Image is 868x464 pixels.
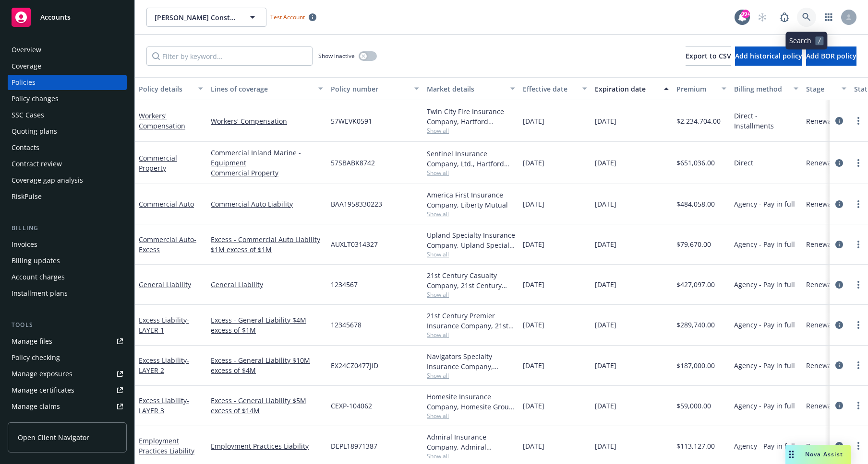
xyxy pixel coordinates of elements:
span: Direct - Installments [734,111,798,131]
a: Excess Liability [139,315,189,335]
a: Policy changes [8,91,127,106]
button: Export to CSV [686,46,731,66]
span: Show all [427,169,515,177]
div: Navigators Specialty Insurance Company, Hartford Insurance Group, Brown & Riding Insurance Servic... [427,351,515,371]
a: Contract review [8,156,127,172]
div: Twin City Fire Insurance Company, Hartford Insurance Group [427,106,515,127]
button: Nova Assist [785,445,851,464]
button: Stage [802,77,850,100]
div: Policy details [139,84,193,94]
span: 12345678 [331,320,362,330]
span: Renewal [806,116,833,126]
a: Manage exposures [8,366,127,382]
a: Excess Liability [139,396,189,415]
button: Expiration date [591,77,673,100]
span: Agency - Pay in full [734,360,795,371]
button: [PERSON_NAME] Construction [146,8,266,27]
span: Test Account [266,12,320,22]
a: Policies [8,75,127,90]
a: circleInformation [833,198,845,210]
span: Direct [734,158,753,168]
div: Homesite Insurance Company, Homesite Group Incorporated, Brown & Riding Insurance Services, Inc. [427,392,515,412]
span: Show all [427,371,515,380]
a: circleInformation [833,239,845,250]
a: General Liability [211,279,323,290]
span: $651,036.00 [676,158,715,168]
span: [DATE] [595,279,616,290]
span: Renewal [806,320,833,330]
a: Commercial Property [139,153,177,173]
a: more [853,239,864,250]
a: Employment Practices Liability [139,436,194,455]
a: more [853,157,864,169]
div: Tools [8,320,127,330]
div: Invoices [12,237,37,252]
span: Show all [427,290,515,299]
a: circleInformation [833,400,845,411]
span: [DATE] [595,320,616,330]
span: 57SBABK8742 [331,158,375,168]
a: Invoices [8,237,127,252]
div: Coverage [12,58,41,74]
a: Commercial Property [211,168,323,178]
div: Lines of coverage [211,84,313,94]
a: Coverage gap analysis [8,173,127,188]
div: Policy changes [12,91,59,106]
span: [DATE] [595,116,616,126]
span: Show all [427,412,515,420]
a: circleInformation [833,319,845,331]
span: [DATE] [595,239,616,249]
div: Policy checking [12,350,60,365]
a: more [853,319,864,331]
a: Employment Practices Liability [211,441,323,451]
span: BAA1958330223 [331,199,382,209]
a: Coverage [8,58,127,74]
span: Agency - Pay in full [734,199,795,209]
span: $59,000.00 [676,401,711,411]
span: [DATE] [523,239,544,249]
a: circleInformation [833,279,845,290]
span: Renewal [806,401,833,411]
span: $79,670.00 [676,239,711,249]
span: Open Client Navigator [18,432,89,442]
div: 21st Century Premier Insurance Company, 21st Century Insurance Group, RT Specialty Insurance Serv... [427,311,515,331]
div: Drag to move [785,445,797,464]
a: Excess Liability [139,356,189,375]
button: Effective date [519,77,591,100]
span: [DATE] [523,320,544,330]
div: Premium [676,84,716,94]
span: Renewal [806,158,833,168]
a: circleInformation [833,115,845,127]
span: [DATE] [595,199,616,209]
span: 1234567 [331,279,358,290]
button: Premium [673,77,730,100]
a: Commercial Auto [139,235,196,254]
div: Manage certificates [12,383,74,398]
a: Excess - General Liability $5M excess of $14M [211,395,323,416]
div: Upland Specialty Insurance Company, Upland Specialty Insurance Company, Brown & Riding Insurance ... [427,230,515,250]
span: $484,058.00 [676,199,715,209]
div: Sentinel Insurance Company, Ltd., Hartford Insurance Group [427,149,515,169]
span: [DATE] [595,441,616,451]
button: Policy details [135,77,207,100]
a: Installment plans [8,286,127,301]
span: [PERSON_NAME] Construction [155,12,238,23]
div: RiskPulse [12,189,42,204]
span: DEPL18971387 [331,441,377,451]
button: Add BOR policy [806,46,856,66]
div: America First Insurance Company, Liberty Mutual [427,190,515,210]
a: circleInformation [833,440,845,452]
span: Show all [427,452,515,460]
span: Show all [427,127,515,135]
span: Show all [427,331,515,339]
span: $427,097.00 [676,279,715,290]
div: Overview [12,42,41,58]
span: Add historical policy [735,51,802,60]
div: Billing updates [12,253,60,268]
span: Agency - Pay in full [734,239,795,249]
span: [DATE] [523,401,544,411]
a: Manage files [8,334,127,349]
span: [DATE] [523,360,544,371]
span: [DATE] [523,199,544,209]
span: $187,000.00 [676,360,715,371]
